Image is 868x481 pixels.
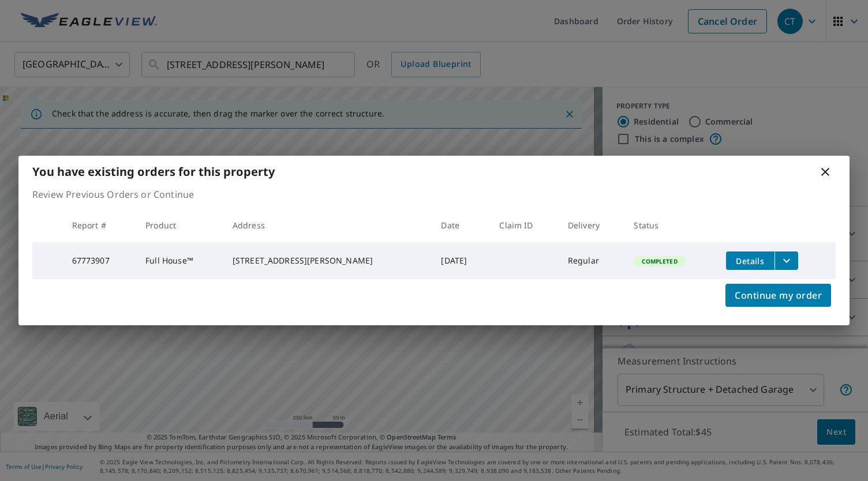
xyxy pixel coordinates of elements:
[32,187,836,201] p: Review Previous Orders or Continue
[735,287,822,303] span: Continue my order
[624,208,716,242] th: Status
[726,251,775,270] button: detailsBtn-67773907
[725,284,831,307] button: Continue my order
[32,164,275,179] b: You have existing orders for this property
[559,242,625,279] td: Regular
[559,208,625,242] th: Delivery
[635,257,684,265] span: Completed
[63,208,137,242] th: Report #
[775,251,798,270] button: filesDropdownBtn-67773907
[733,255,768,266] span: Details
[490,208,558,242] th: Claim ID
[136,208,223,242] th: Product
[432,208,490,242] th: Date
[63,242,137,279] td: 67773907
[136,242,223,279] td: Full House™
[432,242,490,279] td: [DATE]
[223,208,432,242] th: Address
[233,255,423,266] div: [STREET_ADDRESS][PERSON_NAME]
